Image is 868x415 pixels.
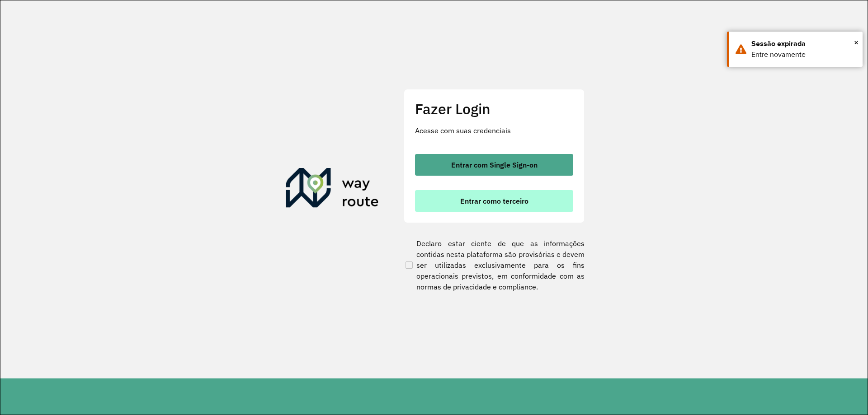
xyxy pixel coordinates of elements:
[460,196,528,205] font: Entrar como terceiro
[751,38,856,49] div: Sessão expirada
[416,239,585,291] font: Declaro estar ciente de que as informações contidas nesta plataforma são provisórias e devem ser ...
[751,51,806,58] font: Entre novamente
[415,190,573,212] button: botão
[415,99,491,118] font: Fazer Login
[415,126,511,135] font: Acesse com suas credenciais
[286,168,379,211] img: Roteirizador AmbevTech
[415,154,573,176] button: botão
[751,40,806,47] font: Sessão expirada
[854,36,859,49] button: Fechar
[854,37,859,47] font: ×
[451,160,538,169] font: Entrar com Single Sign-on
